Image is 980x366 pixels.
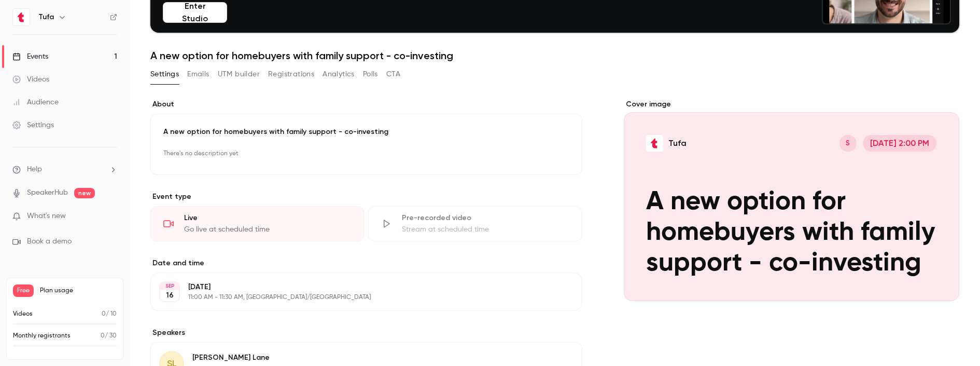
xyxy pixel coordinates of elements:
span: Free [13,284,34,297]
img: Tufa [13,9,30,25]
span: What's new [27,211,66,222]
button: UTM builder [218,66,260,83]
button: Emails [187,66,209,83]
div: Stream at scheduled time [402,224,569,235]
span: Help [27,164,42,175]
div: Videos [12,74,49,85]
p: 16 [166,290,174,301]
div: Settings [12,120,54,130]
div: SEP [160,282,179,290]
span: 0 [102,311,106,317]
a: SpeakerHub [27,187,68,198]
button: Settings [150,66,179,83]
button: Enter Studio [163,2,227,23]
p: A new option for homebuyers with family support - co-investing [163,127,569,137]
div: Pre-recorded video [402,213,569,223]
h1: A new option for homebuyers with family support - co-investing [150,49,959,62]
button: Registrations [268,66,314,83]
div: Live [184,213,351,223]
p: Videos [13,309,33,319]
p: / 30 [101,331,117,341]
p: / 10 [102,309,117,319]
div: Events [12,51,48,62]
div: LiveGo live at scheduled time [150,206,364,241]
p: Event type [150,192,582,202]
span: Plan usage [40,287,117,295]
p: 11:00 AM - 11:30 AM, [GEOGRAPHIC_DATA]/[GEOGRAPHIC_DATA] [188,293,527,302]
label: Cover image [624,99,960,110]
div: Pre-recorded videoStream at scheduled time [368,206,582,241]
button: Polls [363,66,378,83]
span: new [74,188,95,198]
label: Date and time [150,258,582,268]
h6: Tufa [38,12,54,22]
iframe: Noticeable Trigger [105,212,117,221]
section: Cover image [624,99,960,301]
p: [PERSON_NAME] Lane [192,353,270,363]
p: [DATE] [188,282,527,292]
p: Monthly registrants [13,331,71,341]
p: There's no description yet [163,145,569,162]
li: help-dropdown-opener [12,164,117,175]
div: Audience [12,97,59,107]
div: Go live at scheduled time [184,224,351,235]
label: About [150,99,582,110]
label: Speakers [150,328,582,338]
span: Book a demo [27,236,72,247]
button: Analytics [323,66,355,83]
span: 0 [101,333,105,339]
button: CTA [386,66,400,83]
